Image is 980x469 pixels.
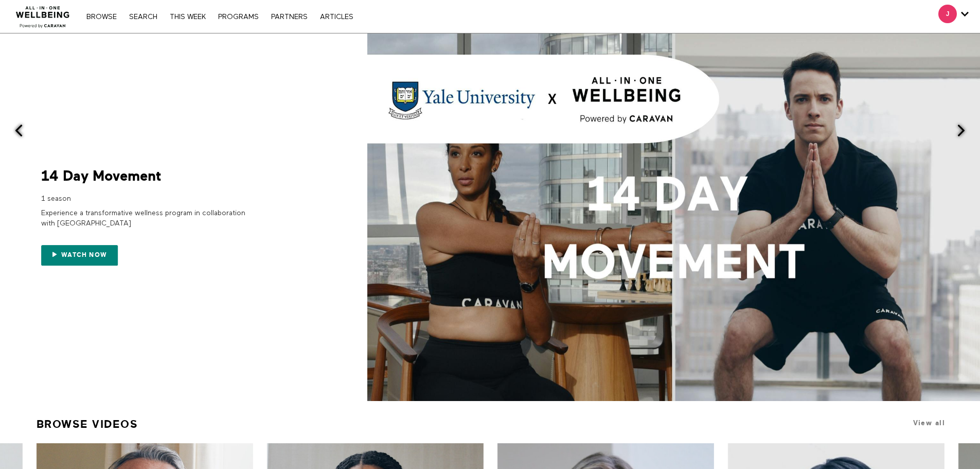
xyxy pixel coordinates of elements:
[81,13,122,21] a: Browse
[165,13,211,21] a: THIS WEEK
[81,11,358,22] nav: Primary
[124,13,163,21] a: Search
[913,419,945,427] a: View all
[213,13,264,21] a: PROGRAMS
[315,13,359,21] a: ARTICLES
[266,13,313,21] a: PARTNERS
[37,413,138,435] a: Browse Videos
